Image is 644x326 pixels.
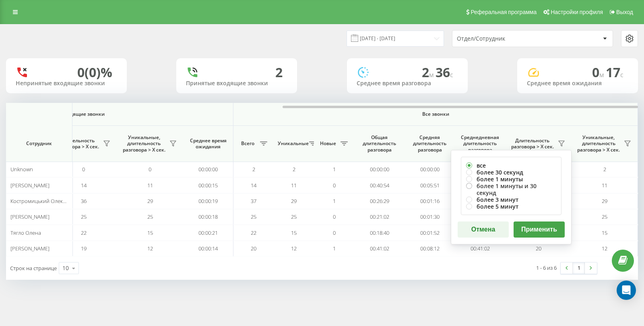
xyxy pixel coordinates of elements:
[411,134,449,153] span: Средняя длительность разговора
[514,221,565,238] button: Применить
[291,245,297,252] span: 12
[405,162,455,177] td: 00:00:00
[458,221,509,238] button: Отмена
[405,193,455,209] td: 00:01:16
[429,70,436,79] span: м
[360,134,398,153] span: Общая длительность разговора
[251,197,256,205] span: 37
[251,182,256,189] span: 14
[10,182,50,189] span: [PERSON_NAME]
[551,9,603,15] span: Настройки профиля
[186,80,287,87] div: Принятые входящие звонки
[183,241,233,256] td: 00:00:14
[275,65,283,80] div: 2
[616,9,633,15] span: Выход
[536,264,557,272] div: 1 - 6 из 6
[599,70,606,79] span: м
[81,197,87,205] span: 36
[603,166,606,173] span: 2
[147,182,153,189] span: 11
[602,213,607,220] span: 25
[149,166,151,173] span: 0
[257,111,614,117] span: Все звонки
[466,176,556,182] label: более 1 минуты
[183,162,233,177] td: 00:00:00
[606,64,623,81] span: 17
[333,197,336,205] span: 1
[466,196,556,203] label: более 3 минут
[461,134,499,153] span: Среднедневная длительность разговора
[81,182,87,189] span: 14
[457,35,553,42] div: Отдел/Сотрудник
[405,241,455,256] td: 00:08:12
[121,134,167,153] span: Уникальные, длительность разговора > Х сек.
[147,213,153,220] span: 25
[354,193,405,209] td: 00:26:29
[455,241,505,256] td: 00:41:02
[509,137,555,150] span: Длительность разговора > Х сек.
[10,213,50,220] span: [PERSON_NAME]
[620,70,623,79] span: c
[10,229,41,236] span: Тягло Олена
[81,245,87,252] span: 19
[617,281,636,300] div: Open Intercom Messenger
[405,177,455,193] td: 00:05:51
[466,162,556,169] label: все
[527,80,628,87] div: Среднее время ожидания
[602,197,607,205] span: 29
[422,64,436,81] span: 2
[405,209,455,225] td: 00:01:30
[354,225,405,240] td: 00:18:40
[466,182,556,196] label: более 1 минуты и 30 секунд
[536,245,541,252] span: 20
[237,140,258,147] span: Всего
[436,64,453,81] span: 36
[251,213,256,220] span: 25
[252,166,255,173] span: 2
[354,177,405,193] td: 00:40:54
[333,213,336,220] span: 0
[333,166,336,173] span: 1
[291,197,297,205] span: 29
[333,182,336,189] span: 0
[357,80,458,87] div: Среднее время разговора
[81,213,87,220] span: 25
[147,229,153,236] span: 15
[10,245,50,252] span: [PERSON_NAME]
[291,229,297,236] span: 15
[251,245,256,252] span: 20
[189,137,227,150] span: Среднее время ожидания
[62,264,69,272] div: 10
[183,177,233,193] td: 00:00:15
[466,169,556,176] label: более 30 секунд
[573,262,585,274] a: 1
[602,245,607,252] span: 12
[147,197,153,205] span: 29
[251,229,256,236] span: 22
[291,213,297,220] span: 25
[13,140,65,147] span: Сотрудник
[293,166,295,173] span: 2
[405,225,455,240] td: 00:01:52
[333,245,336,252] span: 1
[183,209,233,225] td: 00:00:18
[82,166,85,173] span: 0
[333,229,336,236] span: 0
[291,182,297,189] span: 11
[10,197,77,205] span: Костромицький Олександр
[54,137,101,150] span: Длительность разговора > Х сек.
[466,203,556,210] label: более 5 минут
[354,209,405,225] td: 00:21:02
[147,245,153,252] span: 12
[10,264,57,272] span: Строк на странице
[354,241,405,256] td: 00:41:02
[602,182,607,189] span: 11
[183,193,233,209] td: 00:00:19
[592,64,606,81] span: 0
[10,166,33,173] span: Unknown
[602,229,607,236] span: 15
[278,140,307,147] span: Уникальные
[81,229,87,236] span: 22
[354,162,405,177] td: 00:00:00
[77,65,112,80] div: 0 (0)%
